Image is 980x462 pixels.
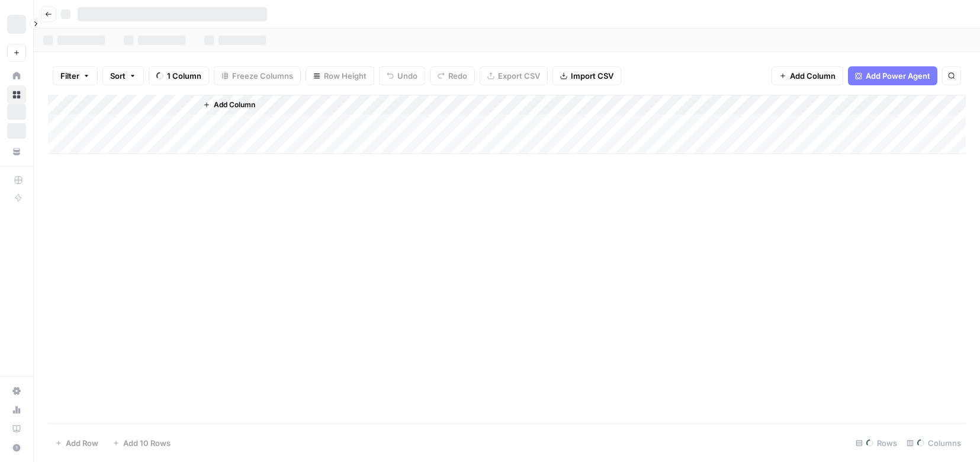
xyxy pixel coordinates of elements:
[110,70,126,82] span: Sort
[430,66,475,85] button: Redo
[772,66,843,85] button: Add Column
[848,66,937,85] button: Add Power Agent
[7,85,26,104] a: Browse
[198,97,260,113] button: Add Column
[790,70,836,82] span: Add Column
[53,66,98,85] button: Filter
[214,100,255,110] span: Add Column
[448,70,467,82] span: Redo
[7,381,26,400] a: Settings
[214,66,301,85] button: Freeze Columns
[552,66,621,85] button: Import CSV
[7,400,26,419] a: Usage
[7,142,26,161] a: Your Data
[66,437,98,449] span: Add Row
[123,437,171,449] span: Add 10 Rows
[232,70,293,82] span: Freeze Columns
[102,66,144,85] button: Sort
[324,70,367,82] span: Row Height
[7,438,26,457] button: Help + Support
[306,66,374,85] button: Row Height
[149,66,209,85] button: 1 Column
[60,70,79,82] span: Filter
[397,70,417,82] span: Undo
[7,66,26,85] a: Home
[167,70,201,82] span: 1 Column
[48,434,105,453] button: Add Row
[498,70,540,82] span: Export CSV
[571,70,613,82] span: Import CSV
[902,434,966,453] div: Columns
[105,434,178,453] button: Add 10 Rows
[7,419,26,438] a: Learning Hub
[851,434,902,453] div: Rows
[866,70,930,82] span: Add Power Agent
[379,66,425,85] button: Undo
[480,66,548,85] button: Export CSV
